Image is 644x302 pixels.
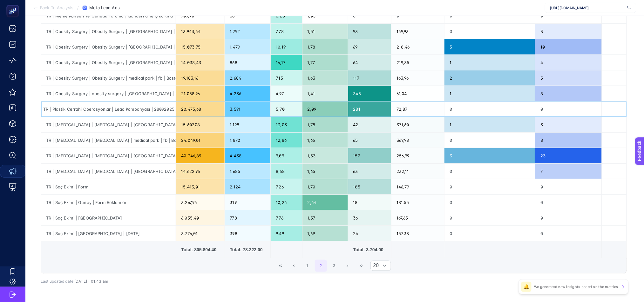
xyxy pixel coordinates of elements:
[41,195,176,210] div: TR | Saç Ekimi | Güney | Form Reklamları
[348,70,391,86] div: 117
[176,133,224,148] div: 24.049,01
[225,133,271,148] div: 1.870
[348,148,391,163] div: 157
[444,164,535,179] div: 0
[41,8,176,23] div: TR | Meme Kanseri ve Genetik Tarama | Gönderi Öne Çıkartma
[271,164,302,179] div: 8,68
[225,8,271,23] div: 86
[41,279,74,284] span: Last updated date:
[355,260,367,272] button: Last Page
[271,148,302,163] div: 9,09
[348,102,391,117] div: 281
[176,24,224,39] div: 13.943,44
[41,148,176,163] div: TR | [MEDICAL_DATA] | [MEDICAL_DATA] | [GEOGRAPHIC_DATA] | fb | Bostanci
[225,102,271,117] div: 3.591
[391,55,444,70] div: 219,35
[302,226,348,241] div: 1,69
[225,226,271,241] div: 398
[225,55,271,70] div: 868
[348,117,391,132] div: 42
[302,179,348,194] div: 1,70
[225,86,271,101] div: 4.236
[302,55,348,70] div: 1,77
[391,8,444,23] div: 0
[271,24,302,39] div: 7,78
[271,133,302,148] div: 12,86
[176,210,224,226] div: 6.035,40
[41,117,176,132] div: TR | [MEDICAL_DATA] | [MEDICAL_DATA] | [GEOGRAPHIC_DATA] | fb | Bostanci
[302,86,348,101] div: 1,41
[315,260,327,272] button: 2
[225,210,271,226] div: 778
[41,179,176,194] div: TR | Saç Ekimi | Form
[444,148,535,163] div: 3
[444,102,535,117] div: 0
[225,164,271,179] div: 1.685
[225,195,271,210] div: 319
[328,260,340,272] button: 3
[77,5,79,10] span: /
[535,179,602,194] div: 0
[348,24,391,39] div: 93
[74,279,108,284] span: [DATE]・01:43 am
[391,164,444,179] div: 232,11
[302,117,348,132] div: 1,78
[371,261,379,271] span: Rows per page
[353,246,386,253] div: Total: 3.704.00
[535,210,602,226] div: 0
[348,39,391,55] div: 69
[391,70,444,86] div: 163,96
[41,70,176,86] div: TR | Obesity Surgery | Obesity Surgery | medical park | fb | Bostanci
[176,117,224,132] div: 15.607,08
[4,2,24,7] span: Feedback
[302,70,348,86] div: 1,63
[181,246,219,253] div: Total: 805.804.40
[302,24,348,39] div: 1,51
[302,164,348,179] div: 1,65
[444,55,535,70] div: 1
[391,133,444,148] div: 369,98
[391,226,444,241] div: 157,33
[391,86,444,101] div: 61,04
[302,260,314,272] button: 1
[348,195,391,210] div: 18
[225,39,271,55] div: 1.479
[271,39,302,55] div: 10,19
[444,24,535,39] div: 0
[391,39,444,55] div: 218,46
[444,39,535,55] div: 5
[535,102,602,117] div: 0
[342,260,354,272] button: Next Page
[444,8,535,23] div: 0
[348,55,391,70] div: 64
[444,195,535,210] div: 0
[444,70,535,86] div: 2
[302,8,348,23] div: 1,03
[176,8,224,23] div: 709,70
[535,226,602,241] div: 0
[41,39,176,55] div: TR | Obesity Surgery | Obesity Surgery | [GEOGRAPHIC_DATA] | Fb | [GEOGRAPHIC_DATA]
[521,282,532,292] div: 🔔
[41,210,176,226] div: TR | Saç Ekimi | [GEOGRAPHIC_DATA]
[302,210,348,226] div: 1,57
[535,133,602,148] div: 8
[41,55,176,70] div: TR | Obesity Surgery | Obesity Surgery | [GEOGRAPHIC_DATA] | Fb | Bostanci
[176,70,224,86] div: 19.183,16
[535,117,602,132] div: 3
[444,133,535,148] div: 0
[288,260,300,272] button: Previous Page
[348,86,391,101] div: 345
[348,179,391,194] div: 105
[444,210,535,226] div: 0
[348,226,391,241] div: 24
[348,164,391,179] div: 63
[391,195,444,210] div: 181,55
[225,117,271,132] div: 1.198
[534,284,618,289] p: We generated new insights based on the metrics
[176,226,224,241] div: 3.776,01
[627,5,631,11] img: svg%3e
[444,86,535,101] div: 1
[302,195,348,210] div: 2,44
[176,164,224,179] div: 14.622,96
[271,210,302,226] div: 7,76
